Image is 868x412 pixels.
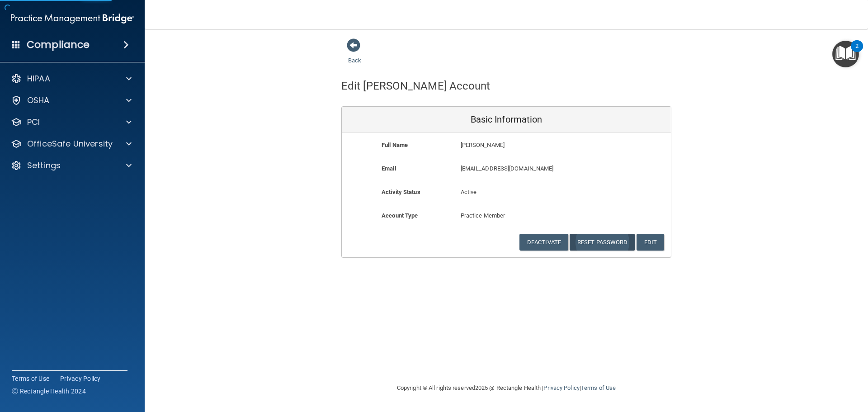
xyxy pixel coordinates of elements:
[382,142,408,148] b: Full Name
[342,107,671,133] div: Basic Information
[12,387,86,396] span: Ⓒ Rectangle Health 2024
[12,374,49,383] a: Terms of Use
[543,384,579,391] a: Privacy Policy
[461,210,552,221] p: Practice Member
[382,165,396,172] b: Email
[27,117,40,128] p: PCI
[461,140,605,151] p: [PERSON_NAME]
[637,234,664,251] button: Edit
[27,38,90,51] h4: Compliance
[382,212,418,219] b: Account Type
[60,374,101,383] a: Privacy Policy
[11,138,132,149] a: OfficeSafe University
[461,163,605,174] p: [EMAIL_ADDRESS][DOMAIN_NAME]
[570,234,635,251] button: Reset Password
[855,46,859,58] div: 2
[461,187,552,198] p: Active
[382,189,420,195] b: Activity Status
[341,374,671,403] div: Copyright © All rights reserved 2025 @ Rectangle Health | |
[27,95,50,106] p: OSHA
[832,41,859,67] button: Open Resource Center, 2 new notifications
[11,160,132,171] a: Settings
[27,138,113,149] p: OfficeSafe University
[11,73,132,84] a: HIPAA
[11,117,132,128] a: PCI
[11,95,132,106] a: OSHA
[27,160,61,171] p: Settings
[581,384,616,391] a: Terms of Use
[11,9,134,28] img: PMB logo
[519,234,568,251] button: Deactivate
[348,46,361,64] a: Back
[712,348,857,384] iframe: Drift Widget Chat Controller
[27,73,50,84] p: HIPAA
[341,80,491,92] h4: Edit [PERSON_NAME] Account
